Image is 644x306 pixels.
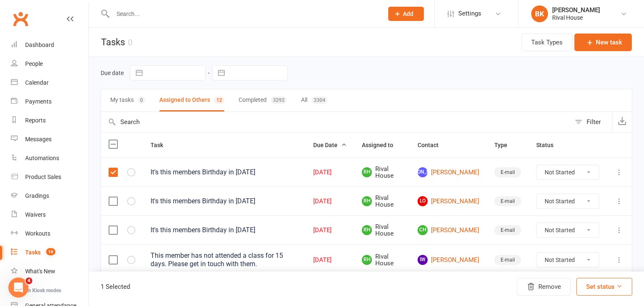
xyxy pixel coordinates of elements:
div: Product Sales [25,174,61,180]
div: E-mail [494,196,521,206]
button: Filter [571,112,612,132]
button: Remove [517,278,571,296]
h1: Tasks [89,28,132,57]
div: Reports [25,117,46,124]
input: Search... [110,8,377,20]
button: New task [574,34,632,51]
div: It's this members Birthday in [DATE] [151,197,298,205]
a: Clubworx [10,8,31,29]
div: 12 [214,96,224,104]
span: Status [536,142,563,148]
div: What's New [25,268,55,275]
button: All3304 [301,89,327,112]
input: Search [101,112,571,132]
span: 10 [46,248,55,255]
span: Assigned to [362,142,402,148]
span: Contact [418,142,448,148]
button: Type [494,140,517,150]
span: IW [418,255,428,265]
div: This member has not attended a class for 15 days. Please get in touch with them. [151,252,298,268]
div: Filter [587,117,601,127]
button: Completed3292 [239,89,287,112]
div: BK [531,5,548,22]
a: IW[PERSON_NAME] [418,255,479,265]
div: Gradings [25,192,49,199]
button: Status [536,140,563,150]
span: CH [418,225,428,235]
button: Set status [576,278,632,296]
div: Rival House [552,14,600,21]
div: Automations [25,155,59,161]
div: E-mail [494,225,521,235]
button: My tasks0 [110,89,145,112]
span: Task [151,142,172,148]
div: Waivers [25,211,46,218]
div: [DATE] [313,198,347,205]
span: Rival House [362,223,402,237]
span: Rival House [362,253,402,267]
a: Waivers [11,205,88,224]
span: Add [403,10,413,17]
iframe: Intercom live chat [8,277,29,298]
div: [DATE] [313,169,347,176]
div: Messages [25,136,52,143]
div: Tasks [25,249,41,256]
a: Gradings [11,187,88,205]
a: Tasks 10 [11,243,88,262]
button: Task Types [522,34,572,51]
button: Task [151,140,172,150]
div: E-mail [494,255,521,265]
span: Rival House [362,166,402,179]
a: Dashboard [11,36,88,54]
span: LO [418,196,428,206]
a: People [11,54,88,73]
a: Messages [11,130,88,149]
a: LO[PERSON_NAME] [418,196,479,206]
a: Automations [11,149,88,168]
span: Rival House [362,194,402,208]
span: Selected [106,283,130,290]
div: 0 [128,37,132,47]
div: 3304 [312,96,327,104]
span: 4 [26,277,32,284]
a: [PERSON_NAME][PERSON_NAME] [418,167,479,177]
div: It's this members Birthday in [DATE] [151,168,298,176]
span: RH [362,167,372,177]
div: Dashboard [25,41,54,48]
a: Calendar [11,73,88,92]
div: 0 [138,96,145,104]
div: 3292 [271,96,287,104]
div: Calendar [25,79,49,86]
div: 1 [101,282,130,292]
div: Workouts [25,230,50,237]
button: Assigned to [362,140,402,150]
a: Payments [11,92,88,111]
span: RH [362,196,372,206]
div: Payments [25,98,52,105]
span: RH [362,225,372,235]
div: [DATE] [313,257,347,264]
div: [DATE] [313,227,347,234]
div: It's this members Birthday in [DATE] [151,226,298,234]
a: Reports [11,111,88,130]
div: [PERSON_NAME] [552,6,600,14]
span: Due Date [313,142,347,148]
a: What's New [11,262,88,281]
span: RH [362,255,372,265]
a: Product Sales [11,168,88,187]
a: Workouts [11,224,88,243]
span: [PERSON_NAME] [418,167,428,177]
span: Type [494,142,517,148]
span: Settings [458,4,481,23]
div: E-mail [494,167,521,177]
button: Contact [418,140,448,150]
button: Assigned to Others12 [159,89,224,112]
button: Add [388,7,424,21]
div: People [25,60,43,67]
a: CH[PERSON_NAME] [418,225,479,235]
button: Due Date [313,140,347,150]
label: Due date [101,70,124,76]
